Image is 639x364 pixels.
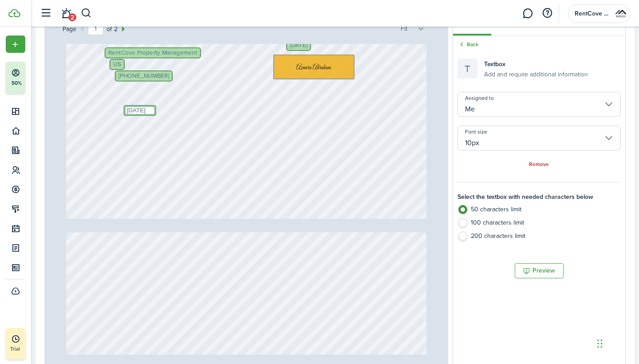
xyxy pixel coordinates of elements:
button: Preview [515,263,564,278]
button: 50% [6,62,79,94]
img: TenantCloud [8,9,20,17]
h4: Select the textbox with needed characters below [458,194,621,201]
label: 200 characters limit [458,232,621,245]
img: RentCove Property Management [614,7,628,21]
p: Trial [10,345,46,353]
a: Trial [6,328,25,360]
button: Open resource center [540,6,555,21]
button: Open menu [6,36,25,53]
img: signature [274,55,354,78]
span: US [113,61,121,67]
span: 2 [68,13,76,21]
div: My Signature [273,55,355,79]
p: 50% [11,79,22,87]
label: 100 characters limit [458,218,621,232]
span: [PHONE_NUMBER] [118,73,169,79]
small: Add and require additional information [484,69,588,78]
a: Back [458,40,478,48]
span: RentCove Property Management [108,50,197,56]
span: RentCove Property Management [575,11,610,17]
a: Messaging [519,2,536,25]
div: My Textbox [124,106,155,115]
span: Textbox [484,59,505,69]
span: 2 [112,24,118,34]
span: [DATE] [290,42,307,48]
iframe: Chat Widget [595,321,639,364]
div: Drag [597,330,603,357]
label: 50 characters limit [458,205,621,218]
div: Page of [63,23,129,35]
a: Notifications [58,2,75,25]
a: Remove [529,162,549,168]
button: Search [81,6,92,21]
button: Open sidebar [37,5,54,22]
